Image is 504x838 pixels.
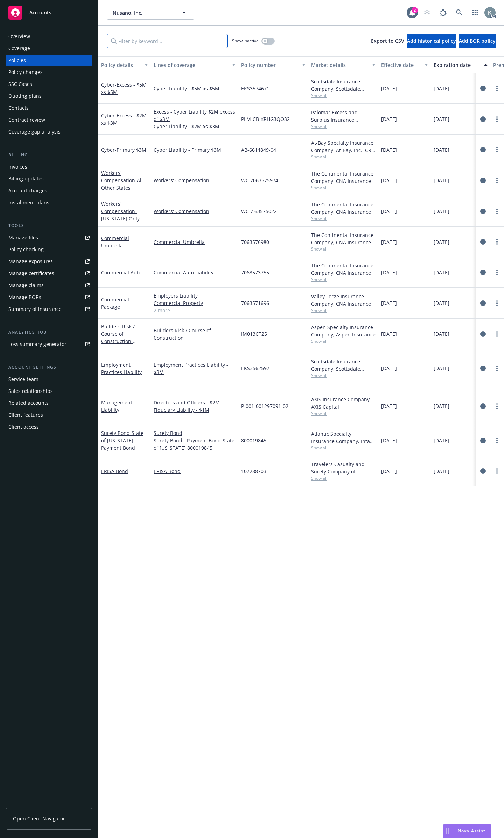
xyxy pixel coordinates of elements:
a: Commercial Umbrella [154,238,236,246]
span: Show all [311,246,376,252]
a: circleInformation [479,115,487,123]
a: Management Liability [101,399,132,413]
a: Surety Bond [101,430,143,451]
div: Scottsdale Insurance Company, Scottsdale Insurance Company (Nationwide), CRC Group [311,78,376,93]
a: Service team [6,374,92,385]
div: Account charges [8,185,47,196]
a: circleInformation [479,467,487,475]
div: Travelers Casualty and Surety Company of America, Travelers Insurance [311,461,376,475]
span: Show all [311,123,376,129]
div: Policy checking [8,244,44,255]
span: [DATE] [434,269,449,276]
button: Nova Assist [443,824,491,838]
span: [DATE] [381,207,397,215]
span: PLM-CB-XRHG3QO32 [241,115,290,123]
span: - Primary $3M [115,147,146,153]
div: Policy number [241,61,298,69]
div: Loss summary generator [8,339,66,350]
a: circleInformation [479,299,487,307]
div: Invoices [8,161,27,172]
span: Show all [311,277,376,282]
div: Related accounts [8,397,49,409]
a: Workers' Compensation [101,170,143,191]
div: Client access [8,421,39,432]
div: Scottsdale Insurance Company, Scottsdale Insurance Company (Nationwide), CRC Group [311,358,376,373]
span: [DATE] [381,177,397,184]
span: Show inactive [232,38,259,44]
a: Account charges [6,185,92,196]
div: Contacts [8,102,29,114]
span: Add historical policy [407,38,456,44]
a: Surety Bond [154,429,236,437]
img: photo [484,7,496,18]
span: [DATE] [381,437,397,444]
a: Cyber Liability - $5M xs $5M [154,85,236,92]
span: [DATE] [381,330,397,338]
div: Account settings [6,364,92,371]
div: Tools [6,222,92,229]
span: 107288703 [241,468,266,475]
span: [DATE] [381,299,397,307]
span: [DATE] [434,115,449,123]
button: Policy number [238,56,308,73]
a: Commercial Auto Liability [154,269,236,276]
a: Coverage [6,43,92,54]
span: WC 7063575974 [241,177,278,184]
div: Atlantic Specialty Insurance Company, Intact Insurance [311,430,376,445]
a: Contacts [6,102,92,114]
a: Loss summary generator [6,339,92,350]
div: Manage exposures [8,256,53,267]
a: Policy changes [6,67,92,78]
a: Coverage gap analysis [6,126,92,137]
a: SSC Cases [6,79,92,90]
span: [DATE] [434,85,449,92]
span: AB-6614849-04 [241,146,276,154]
a: more [493,115,501,123]
span: - State of [US_STATE]-Payment Bond [101,430,143,451]
div: Manage certificates [8,268,54,279]
a: Search [452,6,466,20]
span: [DATE] [434,437,449,444]
a: Directors and Officers - $2M [154,399,236,406]
span: Add BOR policy [459,38,496,44]
a: Start snowing [420,6,434,20]
button: Export to CSV [371,34,404,48]
a: Overview [6,31,92,42]
a: Employment Practices Liability - $3M [154,361,236,376]
div: Policies [8,55,26,66]
a: Summary of insurance [6,304,92,315]
a: Commercial Umbrella [101,235,129,249]
a: Workers' Compensation [154,177,236,184]
a: more [493,176,501,185]
a: Contract review [6,114,92,125]
a: more [493,467,501,475]
span: [DATE] [381,238,397,246]
a: more [493,299,501,307]
div: Policy changes [8,67,43,78]
a: circleInformation [479,145,487,154]
a: Manage files [6,232,92,243]
a: more [493,402,501,410]
span: Nova Assist [458,828,485,834]
a: Cyber [101,81,147,95]
a: Switch app [468,6,482,20]
span: Show all [311,410,376,416]
span: [DATE] [434,365,449,372]
a: circleInformation [479,436,487,445]
div: Manage claims [8,280,44,291]
a: Workers' Compensation [101,200,140,222]
div: At-Bay Specialty Insurance Company, At-Bay, Inc., CRC Group [311,139,376,154]
span: 7063573755 [241,269,269,276]
span: Show all [311,93,376,98]
div: Summary of insurance [8,304,62,315]
a: Commercial Package [101,296,129,310]
div: Client features [8,409,43,421]
a: circleInformation [479,268,487,277]
input: Filter by keyword... [107,34,228,48]
div: Manage files [8,232,38,243]
a: 2 more [154,307,236,314]
span: 7063571696 [241,299,269,307]
span: - Excess - $5M xs $5M [101,81,147,95]
span: EKS3562597 [241,365,269,372]
div: Quoting plans [8,90,42,102]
